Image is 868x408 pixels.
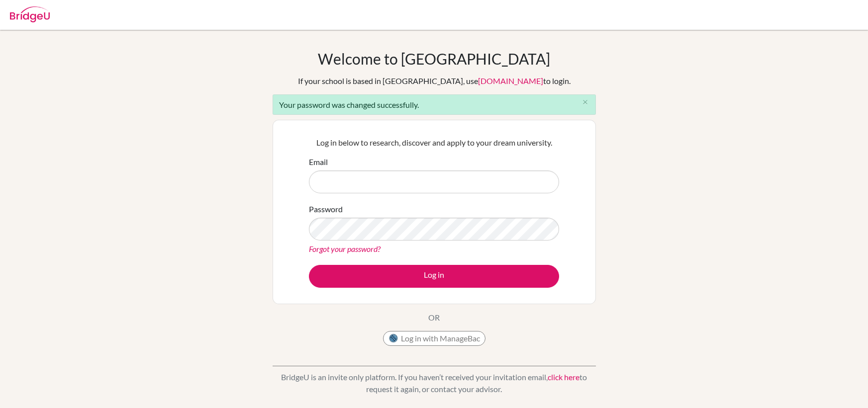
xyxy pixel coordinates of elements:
div: If your school is based in [GEOGRAPHIC_DATA], use to login. [298,75,571,87]
p: OR [428,312,440,324]
a: Forgot your password? [309,244,381,253]
p: BridgeU is an invite only platform. If you haven’t received your invitation email, to request it ... [273,371,596,395]
i: close [581,98,589,106]
label: Email [309,156,328,168]
p: Log in below to research, discover and apply to your dream university. [309,137,559,149]
button: Close [576,95,595,110]
h1: Welcome to [GEOGRAPHIC_DATA] [318,50,550,68]
label: Password [309,203,343,215]
a: [DOMAIN_NAME] [478,76,543,85]
a: click here [548,372,579,382]
button: Log in [309,265,559,288]
img: Bridge-U [10,6,50,22]
button: Log in with ManageBac [383,331,485,346]
div: Your password was changed successfully. [273,94,596,115]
